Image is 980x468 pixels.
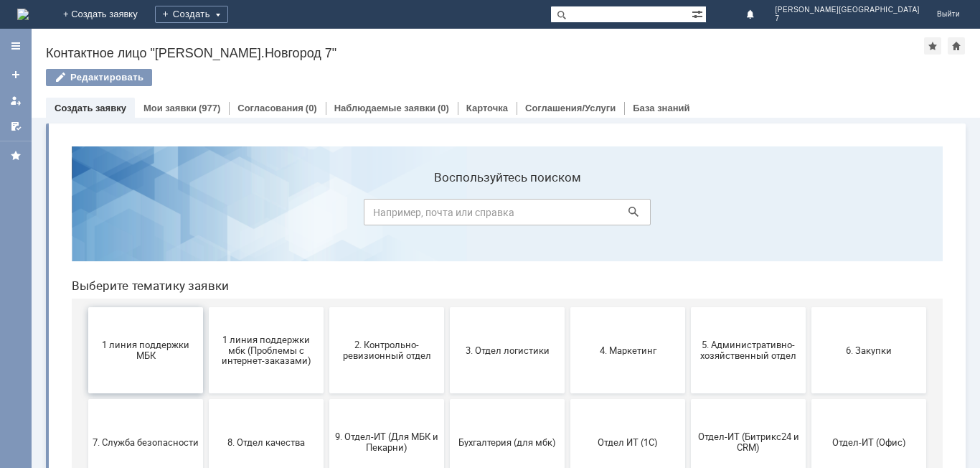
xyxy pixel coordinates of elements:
[273,388,380,410] span: Это соглашение не активно!
[635,296,741,318] span: Отдел-ИТ (Битрикс24 и CRM)
[633,103,689,113] a: База знаний
[631,172,745,258] button: 5. Административно-хозяйственный отдел
[334,103,435,113] a: Наблюдаемые заявки
[28,172,143,258] button: 1 линия поддержки МБК
[466,103,508,113] a: Карточка
[776,6,920,14] span: [PERSON_NAME][GEOGRAPHIC_DATA]
[273,205,380,226] span: 2. Контрольно-ревизионный отдел
[303,64,590,90] input: Например, почта или справка
[631,264,745,350] button: Отдел-ИТ (Битрикс24 и CRM)
[4,63,27,86] a: Создать заявку
[46,46,924,60] div: Контактное лицо "[PERSON_NAME].Новгород 7"
[269,264,384,350] button: 9. Отдел-ИТ (Для МБК и Пекарни)
[390,264,504,350] button: Бухгалтерия (для мбк)
[28,264,143,350] button: 7. Служба безопасности
[510,172,625,258] button: 4. Маркетинг
[11,144,882,158] header: Выберите тематику заявки
[755,210,862,220] span: 6. Закупки
[438,103,449,113] div: (0)
[751,172,866,258] button: 6. Закупки
[149,264,263,350] button: 8. Отдел качества
[751,264,866,350] button: Отдел-ИТ (Офис)
[514,301,621,312] span: Отдел ИТ (1С)
[269,356,384,442] button: Это соглашение не активно!
[390,356,504,442] button: [PERSON_NAME]. Услуги ИТ для МБК (оформляет L1)
[269,172,384,258] button: 2. Контрольно-ревизионный отдел
[32,205,138,226] span: 1 линия поддержки МБК
[394,383,500,415] span: [PERSON_NAME]. Услуги ИТ для МБК (оформляет L1)
[155,6,228,23] div: Создать
[199,103,220,113] div: (977)
[394,301,500,312] span: Бухгалтерия (для мбк)
[390,172,504,258] button: 3. Отдел логистики
[55,103,126,113] a: Создать заявку
[28,356,143,442] button: Финансовый отдел
[237,103,303,113] a: Согласования
[525,103,616,113] a: Соглашения/Услуги
[273,296,380,318] span: 9. Отдел-ИТ (Для МБК и Пекарни)
[149,356,263,442] button: Франчайзинг
[153,393,259,404] span: Франчайзинг
[948,37,965,55] div: Сделать домашней страницей
[17,9,29,20] a: Перейти на домашнюю страницу
[510,356,625,442] button: не актуален
[32,301,138,312] span: 7. Служба безопасности
[153,301,259,312] span: 8. Отдел качества
[4,89,27,112] a: Мои заявки
[924,37,941,55] div: Добавить в избранное
[303,35,590,50] label: Воспользуйтесь поиском
[17,9,29,20] img: logo
[692,6,706,20] span: Расширенный поиск
[149,172,263,258] button: 1 линия поддержки мбк (Проблемы с интернет-заказами)
[306,103,317,113] div: (0)
[153,199,259,231] span: 1 линия поддержки мбк (Проблемы с интернет-заказами)
[394,210,500,220] span: 3. Отдел логистики
[755,301,862,312] span: Отдел-ИТ (Офис)
[4,115,27,138] a: Мои согласования
[510,264,625,350] button: Отдел ИТ (1С)
[32,393,138,404] span: Финансовый отдел
[514,393,621,404] span: не актуален
[143,103,197,113] a: Мои заявки
[776,14,920,23] span: 7
[514,210,621,220] span: 4. Маркетинг
[635,205,741,226] span: 5. Административно-хозяйственный отдел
